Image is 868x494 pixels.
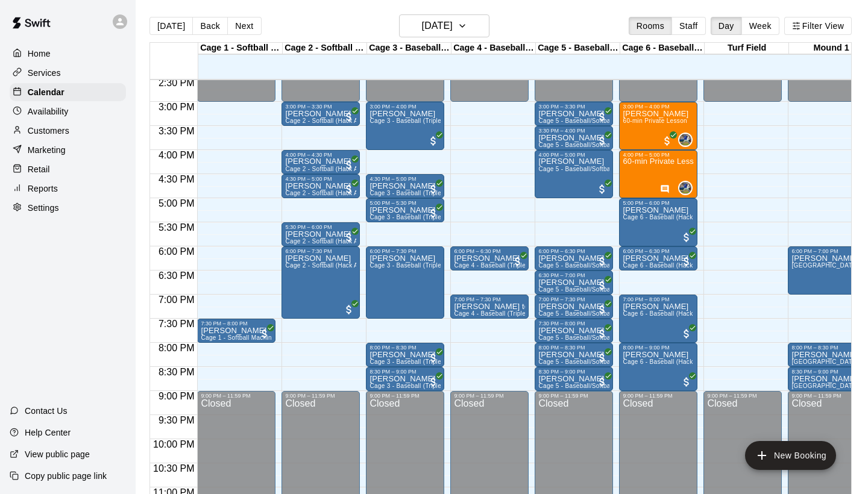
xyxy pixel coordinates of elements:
span: 3:00 PM [156,102,198,112]
div: 9:00 PM – 11:59 PM [538,393,609,399]
p: View public page [25,448,90,460]
span: Cage 3 - Baseball (Triple Play) [370,117,458,124]
span: 6:30 PM [156,270,198,281]
span: Cage 2 - Softball (Hack Attack Hand-fed Machine) [285,262,428,269]
a: Home [10,45,126,63]
p: Home [28,48,51,60]
span: All customers have paid [596,183,608,195]
div: 6:00 PM – 6:30 PM [538,248,609,254]
span: 4:00 PM [156,150,198,160]
span: Cage 6 - Baseball (Hack Attack Hand-fed Machine) [623,310,769,317]
div: 6:00 PM – 7:00 PM: robles team [788,246,866,295]
span: All customers have paid [596,304,608,316]
div: 5:00 PM – 5:30 PM: Ibrahim Idakoji [366,198,444,222]
div: 7:30 PM – 8:00 PM [201,320,272,327]
span: All customers have paid [849,352,861,364]
div: 8:30 PM – 9:00 PM [538,369,609,375]
span: All customers have paid [661,135,673,147]
div: 4:00 PM – 4:30 PM: Clint Marcus [281,150,360,174]
div: 6:30 PM – 7:00 PM [538,272,609,278]
div: 8:30 PM – 9:00 PM: Arthur Gallegos [535,367,613,391]
div: Settings [10,199,126,217]
div: 4:00 PM – 5:00 PM [538,152,609,158]
div: 3:00 PM – 4:00 PM: Phil Kholos [619,102,697,150]
div: 6:00 PM – 7:30 PM [285,248,356,254]
span: All customers have paid [681,255,693,267]
div: 4:00 PM – 5:00 PM [623,152,694,158]
span: 8:30 PM [156,367,198,377]
span: All customers have paid [596,111,608,123]
a: Services [10,64,126,82]
div: 4:30 PM – 5:00 PM: Clint Marcus [281,174,360,198]
span: All customers have paid [343,159,355,171]
p: Services [28,67,61,79]
div: Cage 5 - Baseball (HitTrax) [536,43,620,54]
div: 7:30 PM – 8:00 PM: Arthur Gallegos [535,319,613,343]
span: All customers have paid [427,135,439,147]
span: Cage 5 - Baseball/Softball (Triple Play - HitTrax) [538,358,676,365]
div: 5:00 PM – 5:30 PM [370,200,441,206]
h6: [DATE] [422,17,453,34]
div: 3:00 PM – 3:30 PM [538,104,609,110]
button: Staff [671,17,706,35]
p: Settings [28,202,59,214]
p: Help Center [25,427,71,439]
div: 7:00 PM – 7:30 PM [454,296,525,302]
span: Cage 5 - Baseball/Softball (Triple Play - HitTrax) [538,310,676,317]
span: 9:00 PM [156,391,198,401]
span: All customers have paid [681,376,693,388]
span: [GEOGRAPHIC_DATA] [791,383,858,389]
div: Availability [10,102,126,120]
div: Brandon Gold [678,133,693,147]
div: 8:30 PM – 9:00 PM: Howard Mallen [366,367,444,391]
span: All customers have paid [849,376,861,388]
div: 4:00 PM – 4:30 PM [285,152,356,158]
span: Cage 1 - Softball Machine [201,334,275,341]
button: Rooms [629,17,672,35]
img: Brandon Gold [679,182,691,194]
span: Cage 4 - Baseball (Triple play) [454,310,541,317]
span: Cage 5 - Baseball/Softball (Triple Play - HitTrax) [538,166,676,172]
span: Cage 6 - Baseball (Hack Attack Hand-fed Machine) [623,358,769,365]
span: All customers have paid [427,207,439,219]
div: 3:00 PM – 3:30 PM: Jewels Lawrence [535,102,613,126]
p: Calendar [28,86,64,98]
span: Cage 2 - Softball (Hack Attack Hand-fed Machine) [285,190,428,196]
div: 9:00 PM – 11:59 PM [791,393,863,399]
div: 4:30 PM – 5:00 PM: Ibrahim Idakoji [366,174,444,198]
span: 3:30 PM [156,126,198,136]
span: All customers have paid [427,352,439,364]
span: All customers have paid [681,231,693,243]
div: 8:00 PM – 8:30 PM [538,345,609,351]
span: All customers have paid [343,231,355,243]
span: Cage 3 - Baseball (Triple Play) [370,190,458,196]
div: 8:30 PM – 9:00 PM: Peter Glassman [788,367,866,391]
span: All customers have paid [596,255,608,267]
span: Cage 3 - Baseball (Triple Play) [370,358,458,365]
span: All customers have paid [596,328,608,340]
span: 10:30 PM [150,463,197,474]
div: 8:30 PM – 9:00 PM [791,369,863,375]
div: 9:00 PM – 11:59 PM [285,393,356,399]
span: 4:30 PM [156,174,198,184]
div: 3:00 PM – 4:00 PM [370,104,441,110]
div: 7:30 PM – 8:00 PM: Peter Glassman [197,319,275,343]
div: 6:00 PM – 6:30 PM: Julian Harris [450,246,529,270]
div: Cage 3 - Baseball (Triple Play) [367,43,451,54]
span: Cage 3 - Baseball (Triple Play) [370,262,458,269]
div: Marketing [10,141,126,159]
div: 4:00 PM – 5:00 PM: William Rojas [535,150,613,198]
span: 6:00 PM [156,246,198,257]
span: Cage 3 - Baseball (Triple Play) [370,383,458,389]
a: Retail [10,160,126,178]
span: Brandon Gold [683,133,693,147]
span: All customers have paid [259,328,271,340]
span: Cage 5 - Baseball/Softball (Triple Play - HitTrax) [538,262,676,269]
div: Brandon Gold [678,181,693,195]
span: All customers have paid [343,304,355,316]
div: 8:00 PM – 8:30 PM [370,345,441,351]
div: 6:00 PM – 6:30 PM [623,248,694,254]
a: Customers [10,122,126,140]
